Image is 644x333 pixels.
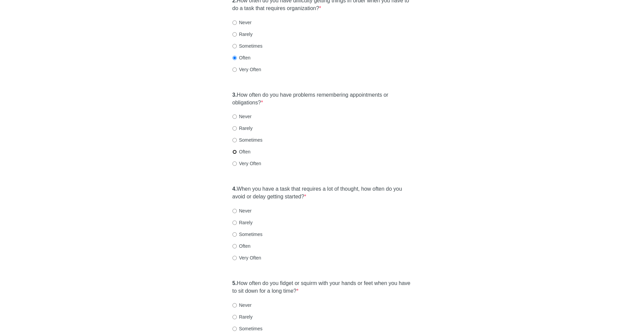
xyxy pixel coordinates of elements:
[232,92,237,98] strong: 3.
[232,244,237,248] input: Often
[232,19,252,26] label: Never
[232,150,237,154] input: Often
[232,32,237,37] input: Rarely
[232,186,237,192] strong: 4.
[232,67,237,72] input: Very Often
[232,126,237,131] input: Rarely
[232,125,253,132] label: Rarely
[232,254,261,261] label: Very Often
[232,302,252,308] label: Never
[232,221,237,225] input: Rarely
[232,303,237,307] input: Never
[232,66,261,73] label: Very Often
[232,327,237,331] input: Sometimes
[232,280,412,295] label: How often do you fidget or squirm with your hands or feet when you have to sit down for a long time?
[232,231,263,238] label: Sometimes
[232,256,237,260] input: Very Often
[232,219,253,226] label: Rarely
[232,161,237,166] input: Very Often
[232,243,251,249] label: Often
[232,137,263,143] label: Sometimes
[232,325,263,332] label: Sometimes
[232,160,261,167] label: Very Often
[232,232,237,237] input: Sometimes
[232,31,253,38] label: Rarely
[232,209,237,213] input: Never
[232,20,237,25] input: Never
[232,44,237,48] input: Sometimes
[232,185,412,201] label: When you have a task that requires a lot of thought, how often do you avoid or delay getting star...
[232,280,237,286] strong: 5.
[232,138,237,142] input: Sometimes
[232,113,252,120] label: Never
[232,148,251,155] label: Often
[232,54,251,61] label: Often
[232,114,237,119] input: Never
[232,56,237,60] input: Often
[232,314,253,320] label: Rarely
[232,315,237,319] input: Rarely
[232,207,252,214] label: Never
[232,43,263,49] label: Sometimes
[232,91,412,107] label: How often do you have problems remembering appointments or obligations?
